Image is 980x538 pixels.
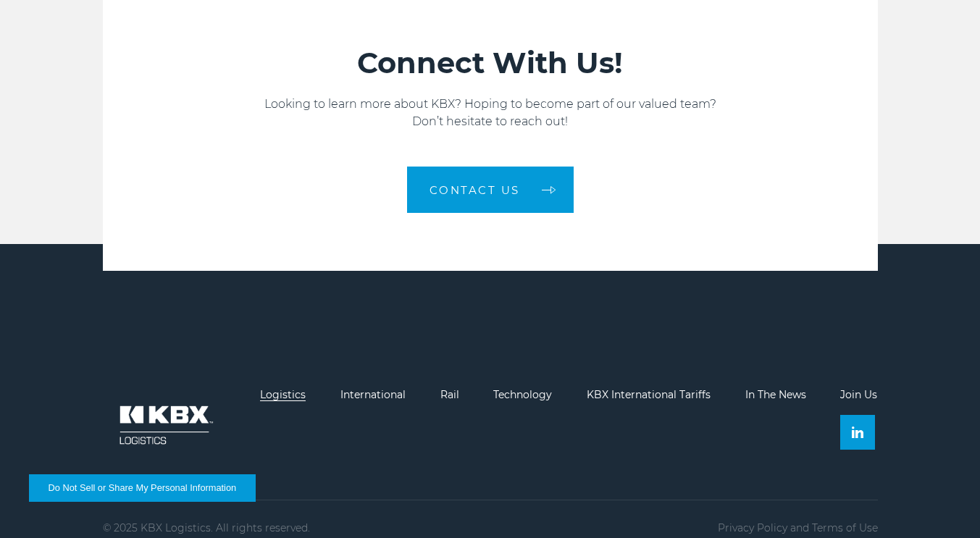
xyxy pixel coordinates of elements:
[260,388,306,401] a: Logistics
[745,388,806,401] a: In The News
[790,521,809,534] span: and
[440,388,459,401] a: Rail
[340,388,406,401] a: International
[103,96,878,130] p: Looking to learn more about KBX? Hoping to become part of our valued team? Don’t hesitate to reac...
[852,426,863,438] img: Linkedin
[493,388,552,401] a: Technology
[840,388,877,401] a: Join Us
[430,185,520,196] span: Contact us
[103,45,878,81] h2: Connect With Us!
[812,521,878,534] a: Terms of Use
[103,389,226,461] img: kbx logo
[407,167,574,213] a: Contact us arrow arrow
[29,474,256,502] button: Do Not Sell or Share My Personal Information
[718,521,787,534] a: Privacy Policy
[587,388,711,401] a: KBX International Tariffs
[103,522,310,534] p: © 2025 KBX Logistics. All rights reserved.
